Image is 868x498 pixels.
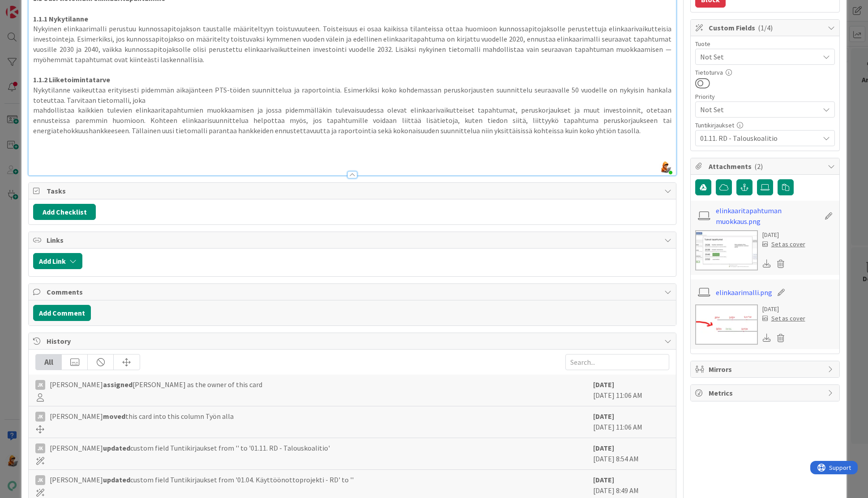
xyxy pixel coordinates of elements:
div: JK [35,380,45,390]
b: [DATE] [593,475,614,484]
p: Nykyinen elinkaarimalli perustuu kunnossapitojakson taustalle määriteltyyn toistuvuuteen. Toistei... [33,24,671,64]
span: [PERSON_NAME] this card into this column Työn alla [50,411,234,422]
strong: 1.1.2 Liiketoimintatarve [33,75,110,84]
b: [DATE] [593,380,614,389]
a: elinkaarimalli.png [716,287,772,298]
b: [DATE] [593,412,614,421]
b: updated [103,443,130,452]
img: ZZFks03RHHgJxPgN5G6fQMAAnOxjdkHE.png [659,161,671,173]
span: Links [47,235,659,245]
span: [PERSON_NAME] custom field Tuntikirjaukset from '' to '01.11. RD - Talouskoalitio' [50,443,330,453]
div: JK [35,475,45,485]
span: Custom Fields [709,22,823,33]
div: Set as cover [762,240,805,249]
button: Add Comment [33,305,91,321]
div: Priority [695,93,835,100]
span: Metrics [709,388,823,398]
b: moved [103,412,125,421]
p: Nykytilanne vaikeuttaa erityisesti pidemmän aikajänteen PTS-töiden suunnittelua ja raportointia. ... [33,85,671,105]
b: updated [103,475,130,484]
div: [DATE] [762,304,805,314]
span: Not Set [700,103,815,116]
span: Not Set [700,51,815,63]
span: Mirrors [709,364,823,375]
input: Search... [565,354,669,370]
span: 01.11. RD - Talouskoalitio [700,132,815,144]
div: [DATE] [762,230,805,240]
div: Download [762,332,772,344]
span: [PERSON_NAME] [PERSON_NAME] as the owner of this card [50,379,262,390]
div: [DATE] 11:06 AM [593,411,669,433]
div: [DATE] 8:49 AM [593,474,669,497]
div: [DATE] 8:54 AM [593,443,669,465]
span: Comments [47,287,659,297]
div: Download [762,258,772,270]
p: mahdollistaa kaikkien tulevien elinkaaritapahtumien muokkaamisen ja jossa pidemmälläkin tulevaisu... [33,105,671,135]
b: assigned [103,380,133,389]
span: ( 1/4 ) [758,23,773,32]
span: [PERSON_NAME] custom field Tuntikirjaukset from '01.04. Käyttöönottoprojekti - RD' to ' [50,474,354,485]
div: Tuntikirjaukset [695,122,835,128]
strong: 1.1.1 Nykytilanne [33,14,88,23]
none: ' [352,475,354,484]
span: History [47,336,659,346]
div: Tuote [695,41,835,47]
div: Set as cover [762,314,805,323]
div: All [36,355,62,370]
span: Attachments [709,161,823,172]
b: [DATE] [593,443,614,452]
span: ( 2 ) [754,162,763,171]
button: Add Checklist [33,204,96,220]
button: Add Link [33,253,82,269]
div: JK [35,412,45,422]
div: [DATE] 11:06 AM [593,379,669,401]
div: JK [35,443,45,453]
div: Tietoturva [695,69,835,76]
span: Support [19,1,41,12]
a: elinkaaritapahtuman muokkaus.png [716,205,820,227]
span: Tasks [47,186,659,196]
